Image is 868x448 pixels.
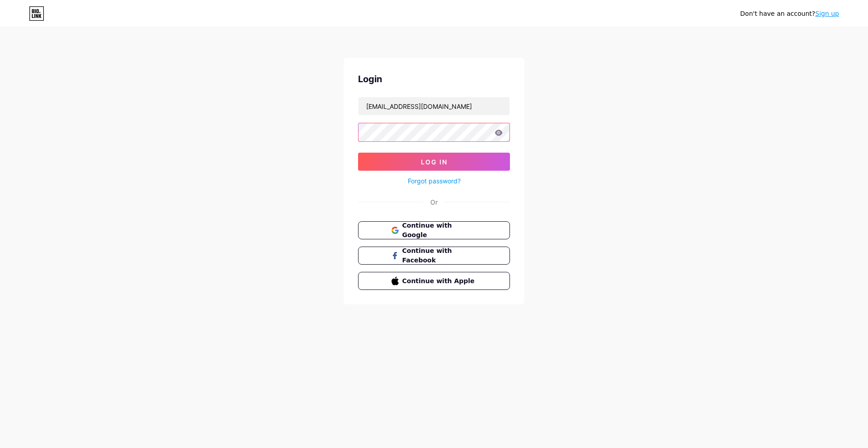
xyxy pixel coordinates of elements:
a: Forgot password? [408,176,461,186]
span: Continue with Google [402,221,477,240]
button: Continue with Facebook [358,247,510,265]
button: Continue with Google [358,221,510,239]
div: Login [358,72,510,86]
span: Continue with Facebook [402,246,477,265]
button: Log In [358,153,510,171]
div: Don't have an account? [740,9,839,19]
a: Sign up [815,10,839,17]
div: Or [430,197,438,207]
input: Username [359,97,509,115]
span: Log In [421,158,448,166]
span: Continue with Apple [402,276,477,286]
button: Continue with Apple [358,272,510,290]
